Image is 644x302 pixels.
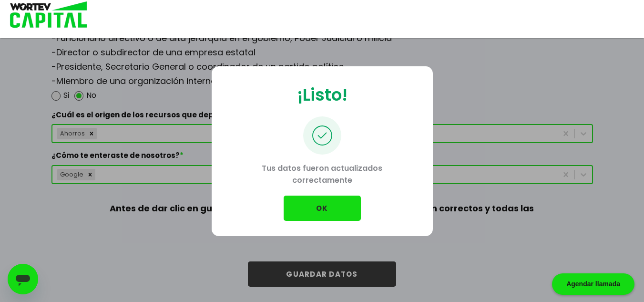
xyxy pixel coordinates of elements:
div: Agendar llamada [552,273,634,295]
img: palomita [303,116,341,155]
p: ¡Listo! [297,82,348,108]
iframe: Botón para iniciar la ventana de mensajería [8,264,38,294]
p: Tus datos fueron actualizados correctamente [227,155,418,196]
button: OK [284,196,361,221]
